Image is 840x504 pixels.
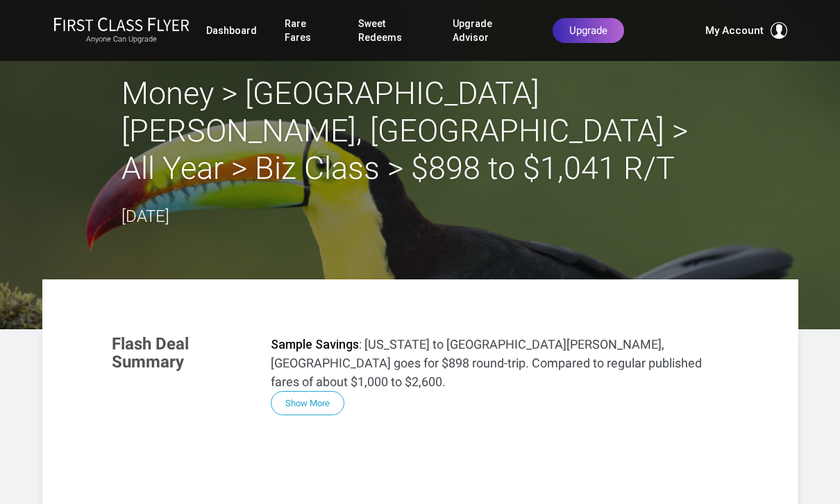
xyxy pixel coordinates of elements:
[206,18,257,43] a: Dashboard
[553,18,624,43] a: Upgrade
[358,11,426,50] a: Sweet Redeems
[453,11,524,50] a: Upgrade Advisor
[705,22,764,39] span: My Account
[271,391,344,415] button: Show More
[271,337,359,351] strong: Sample Savings
[53,17,190,44] a: First Class FlyerAnyone Can Upgrade
[112,335,251,372] h3: Flash Deal Summary
[705,22,787,39] button: My Account
[121,207,169,226] time: [DATE]
[271,335,728,391] p: : [US_STATE] to [GEOGRAPHIC_DATA][PERSON_NAME], [GEOGRAPHIC_DATA] goes for $898 round-trip. Compa...
[285,11,330,50] a: Rare Fares
[53,35,190,44] small: Anyone Can Upgrade
[121,75,719,187] h2: Money > [GEOGRAPHIC_DATA][PERSON_NAME], [GEOGRAPHIC_DATA] > All Year > Biz Class > $898 to $1,041...
[53,17,190,31] img: First Class Flyer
